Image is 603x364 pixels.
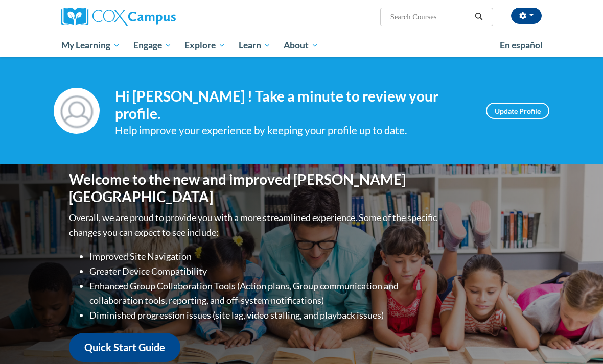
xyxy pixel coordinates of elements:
[277,34,326,57] a: About
[54,88,100,134] img: Profile Image
[69,171,439,205] h1: Welcome to the new and improved [PERSON_NAME][GEOGRAPHIC_DATA]
[471,11,486,23] button: Search
[239,39,271,52] span: Learn
[115,122,471,139] div: Help improve your experience by keeping your profile up to date.
[232,34,277,57] a: Learn
[89,249,439,264] li: Improved Site Navigation
[562,323,595,356] iframe: Button to launch messaging window
[511,8,542,24] button: Account Settings
[61,39,120,52] span: My Learning
[389,11,471,23] input: Search Courses
[54,34,549,57] div: Main menu
[284,39,318,52] span: About
[89,264,439,279] li: Greater Device Compatibility
[133,39,172,52] span: Engage
[127,34,178,57] a: Engage
[89,279,439,308] li: Enhanced Group Collaboration Tools (Action plans, Group communication and collaboration tools, re...
[89,308,439,323] li: Diminished progression issues (site lag, video stalling, and playback issues)
[69,210,439,240] p: Overall, we are proud to provide you with a more streamlined experience. Some of the specific cha...
[500,40,543,51] span: En español
[115,88,471,122] h4: Hi [PERSON_NAME] ! Take a minute to review your profile.
[184,39,225,52] span: Explore
[486,103,549,119] a: Update Profile
[69,333,180,362] a: Quick Start Guide
[61,8,211,26] a: Cox Campus
[61,8,176,26] img: Cox Campus
[178,34,232,57] a: Explore
[55,34,127,57] a: My Learning
[493,35,549,56] a: En español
